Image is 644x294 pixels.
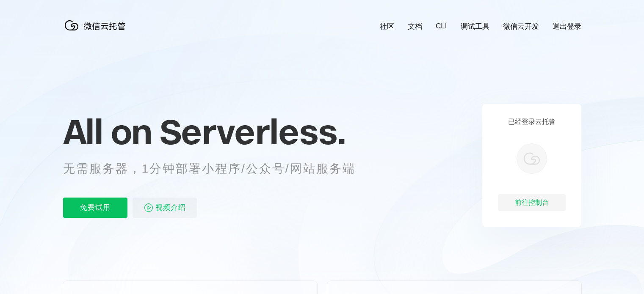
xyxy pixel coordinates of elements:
a: 文档 [408,22,422,31]
p: 无需服务器，1分钟部署小程序/公众号/网站服务端 [63,160,371,177]
span: Serverless. [160,110,345,153]
img: video_play.svg [144,203,154,213]
img: 微信云托管 [63,17,131,34]
a: CLI [436,22,447,30]
a: 退出登录 [553,22,581,31]
a: 社区 [380,22,394,31]
p: 已经登录云托管 [508,118,556,126]
div: 前往控制台 [498,194,566,211]
a: 微信云开发 [503,22,539,31]
a: 微信云托管 [63,28,131,35]
span: All on [63,110,152,153]
span: 视频介绍 [155,198,186,218]
a: 调试工具 [461,22,489,31]
p: 免费试用 [63,198,127,218]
